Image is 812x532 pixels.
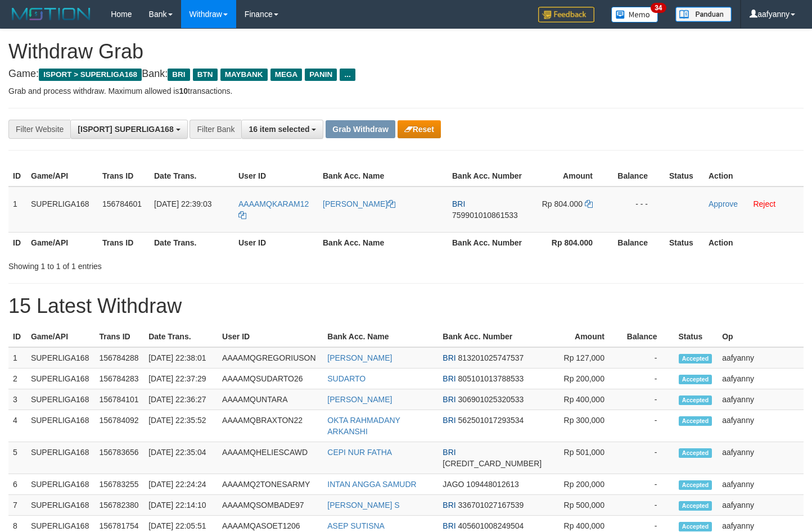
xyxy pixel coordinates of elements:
[546,389,621,410] td: Rp 400,000
[150,232,234,253] th: Date Trans.
[8,347,26,369] td: 1
[718,410,804,442] td: aafyanny
[94,326,144,347] th: Trans ID
[327,374,366,383] a: SUDARTO
[144,389,218,410] td: [DATE] 22:36:27
[241,120,323,139] button: 16 item selected
[610,166,665,187] th: Balance
[679,522,712,531] span: Accepted
[458,353,524,362] span: Copy 813201025747537 to clipboard
[26,474,95,495] td: SUPERLIGA168
[458,374,524,383] span: Copy 805101013788533 to clipboard
[443,448,455,457] span: BRI
[8,369,26,389] td: 2
[144,474,218,495] td: [DATE] 22:24:24
[542,199,583,208] span: Rp 804.000
[78,125,173,134] span: [ISPORT] SUPERLIGA168
[144,369,218,389] td: [DATE] 22:37:29
[270,69,303,81] span: MEGA
[610,187,665,233] td: - - -
[8,69,804,80] h4: Game: Bank:
[318,166,448,187] th: Bank Acc. Name
[218,410,323,442] td: AAAAMQBRAXTON22
[458,521,524,530] span: Copy 405601008249504 to clipboard
[102,199,142,208] span: 156784601
[443,501,455,510] span: BRI
[327,521,385,530] a: ASEP SUTISNA
[94,410,144,442] td: 156784092
[718,369,804,389] td: aafyanny
[718,347,804,369] td: aafyanny
[679,448,712,458] span: Accepted
[8,6,94,22] img: MOTION_logo.png
[458,501,524,510] span: Copy 336701027167539 to clipboard
[718,442,804,474] td: aafyanny
[665,232,704,253] th: Status
[94,474,144,495] td: 156783255
[144,410,218,442] td: [DATE] 22:35:52
[546,326,621,347] th: Amount
[452,211,518,220] span: Copy 759901010861533 to clipboard
[94,442,144,474] td: 156783656
[718,389,804,410] td: aafyanny
[443,480,464,489] span: JAGO
[398,120,441,138] button: Reset
[546,410,621,442] td: Rp 300,000
[709,199,738,208] a: Approve
[665,166,704,187] th: Status
[458,395,524,404] span: Copy 306901025320533 to clipboard
[218,347,323,369] td: AAAAMQGREGORIUSON
[443,521,455,530] span: BRI
[8,410,26,442] td: 4
[26,347,95,369] td: SUPERLIGA168
[621,410,674,442] td: -
[26,326,95,347] th: Game/API
[144,442,218,474] td: [DATE] 22:35:04
[621,495,674,516] td: -
[327,395,392,404] a: [PERSON_NAME]
[546,369,621,389] td: Rp 200,000
[679,395,712,405] span: Accepted
[8,187,26,233] td: 1
[327,501,399,510] a: [PERSON_NAME] S
[94,495,144,516] td: 156782380
[98,166,150,187] th: Trans ID
[234,232,318,253] th: User ID
[318,232,448,253] th: Bank Acc. Name
[218,495,323,516] td: AAAAMQSOMBADE97
[144,326,218,347] th: Date Trans.
[8,166,26,187] th: ID
[218,474,323,495] td: AAAAMQ2TONESARMY
[26,187,98,233] td: SUPERLIGA168
[98,232,150,253] th: Trans ID
[168,69,190,81] span: BRI
[8,120,70,139] div: Filter Website
[39,69,142,81] span: ISPORT > SUPERLIGA168
[458,416,524,425] span: Copy 562501017293534 to clipboard
[8,474,26,495] td: 6
[753,199,775,208] a: Reject
[611,7,658,22] img: Button%20Memo.svg
[8,232,26,253] th: ID
[466,480,518,489] span: Copy 109448012613 to clipboard
[340,69,355,81] span: ...
[190,120,241,139] div: Filter Bank
[26,369,95,389] td: SUPERLIGA168
[26,232,98,253] th: Game/API
[443,395,455,404] span: BRI
[527,232,610,253] th: Rp 804.000
[8,495,26,516] td: 7
[26,410,95,442] td: SUPERLIGA168
[8,326,26,347] th: ID
[323,326,438,347] th: Bank Acc. Name
[323,199,395,208] a: [PERSON_NAME]
[8,85,804,97] p: Grab and process withdraw. Maximum allowed is transactions.
[438,326,546,347] th: Bank Acc. Number
[651,3,666,13] span: 34
[220,69,268,81] span: MAYBANK
[621,369,674,389] td: -
[94,389,144,410] td: 156784101
[704,232,804,253] th: Action
[179,87,188,96] strong: 10
[679,501,712,511] span: Accepted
